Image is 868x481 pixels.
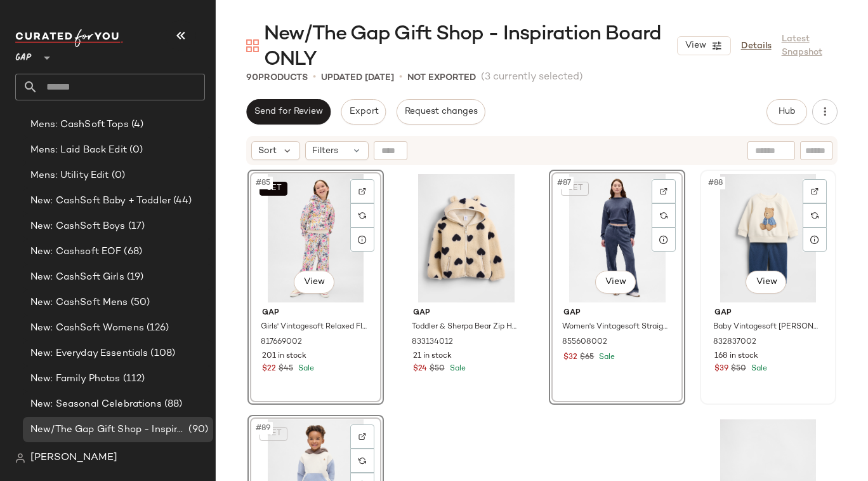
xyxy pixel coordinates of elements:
span: • [399,70,402,85]
span: (68) [121,245,142,259]
img: svg%3e [811,187,819,195]
span: New: Everyday Essentials [30,346,148,361]
button: SET [561,182,589,196]
span: SET [567,184,583,193]
span: Mens: Laid Back Edit [30,143,127,158]
img: svg%3e [358,187,366,195]
img: svg%3e [358,212,366,219]
button: SET [260,427,287,441]
span: New: CashSoft Mens [30,295,128,310]
span: New: Family Photos [30,372,121,386]
span: #85 [254,177,273,189]
span: $24 [413,363,427,375]
span: Sale [749,365,767,373]
span: View [303,277,324,287]
span: (0) [127,143,143,158]
span: Mens: CashSoft Tops [30,118,129,132]
span: 817669002 [261,337,302,348]
span: Filters [312,144,338,158]
img: cfy_white_logo.C9jOOHJF.svg [15,29,123,47]
span: Baby Vintagesoft [PERSON_NAME] Bear Outfit Set by Gap [PERSON_NAME] Size 0-3 M [713,322,820,333]
span: #89 [254,422,273,435]
p: updated [DATE] [321,71,394,85]
span: $50 [731,363,746,375]
span: (90) [186,423,208,437]
button: Request changes [397,99,485,125]
span: Girls' Vintagesoft Relaxed Floral Joggers by Gap [PERSON_NAME] Floral Size L (10) [261,322,368,333]
span: (44) [171,194,192,208]
button: Hub [766,99,807,125]
a: Details [741,39,772,53]
span: New: CashSoft Baby + Toddler [30,194,171,208]
img: cn59864113.jpg [403,174,530,302]
span: Send for Review [254,107,323,117]
button: Send for Review [246,99,331,125]
span: • [313,70,316,85]
span: (19) [124,270,144,285]
img: cn60378958.jpg [252,174,379,302]
span: 832837002 [713,337,756,348]
span: [PERSON_NAME] [30,451,117,466]
p: Not Exported [407,71,476,85]
span: New: CashSoft Girls [30,270,124,285]
button: Export [341,99,386,125]
div: Products [246,71,308,85]
span: SET [265,430,281,438]
span: Toddler & Sherpa Bear Zip Hoodie by Gap French Vanilla Size 18-24 M [412,322,519,333]
span: (112) [121,372,145,386]
span: #87 [556,177,574,189]
span: Sort [258,144,277,158]
img: svg%3e [15,453,25,463]
span: New: Cashsoft EOF [30,245,121,259]
span: View [605,277,626,287]
span: Gap [714,308,822,319]
span: 833134012 [412,337,453,348]
span: 90 [246,73,258,83]
img: cn60363710.jpg [553,174,681,302]
span: #88 [707,177,725,189]
span: Women's Vintagesoft Straight Sweatpants by Gap Tapestry Navy Blue Wash Size M [562,322,669,333]
span: (50) [128,295,150,310]
button: SET [260,182,287,196]
span: $39 [714,363,728,375]
span: New: CashSoft Womens [30,321,144,335]
span: Gap [413,308,520,319]
span: New/The Gap Gift Shop - Inspiration Board ONLY [264,22,677,72]
span: Request changes [404,107,478,117]
img: svg%3e [246,39,259,52]
span: New: CashSoft Boys [30,219,126,234]
span: Sale [447,365,466,373]
span: Export [348,107,378,117]
span: SET [265,184,281,193]
span: $50 [430,363,445,375]
span: Mens: Utility Edit [30,168,109,183]
button: View [677,36,730,55]
span: (3 currently selected) [481,70,583,85]
button: View [294,271,334,294]
img: cn60139353.jpg [704,174,832,302]
span: 21 in stock [413,351,452,362]
span: View [684,41,706,51]
button: View [595,271,636,294]
span: (108) [148,346,175,361]
span: GAP [15,43,32,66]
span: New/The Gap Gift Shop - Inspiration Board ONLY [30,423,186,437]
img: svg%3e [660,212,667,219]
span: (4) [129,118,143,132]
button: View [746,271,786,294]
img: svg%3e [811,212,819,219]
span: Hub [778,107,796,117]
img: svg%3e [358,457,366,464]
span: (0) [109,168,125,183]
span: (17) [126,219,145,234]
span: View [755,277,777,287]
img: svg%3e [660,187,667,195]
span: (88) [162,397,183,412]
span: New: Seasonal Celebrations [30,397,162,412]
img: svg%3e [358,433,366,440]
span: 168 in stock [714,351,758,362]
span: 855608002 [562,337,607,348]
span: (126) [144,321,169,335]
